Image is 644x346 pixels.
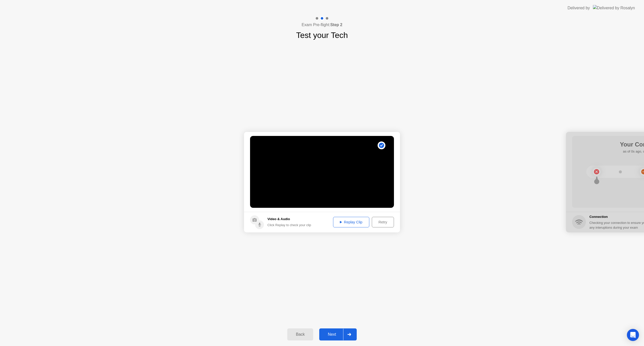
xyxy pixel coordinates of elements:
[321,332,343,337] div: Next
[374,220,392,224] div: Retry
[335,220,368,224] div: Replay Clip
[338,141,344,147] div: . . .
[568,5,590,11] div: Delivered by
[330,23,342,27] b: Step 2
[267,217,311,222] h5: Video & Audio
[302,22,342,28] h4: Exam Pre-flight:
[296,29,348,41] h1: Test your Tech
[627,329,639,341] div: Open Intercom Messenger
[335,141,341,147] div: !
[267,223,311,227] div: Click Replay to check your clip
[287,328,313,340] button: Back
[333,217,369,227] button: Replay Clip
[372,217,394,227] button: Retry
[319,328,357,340] button: Next
[593,5,635,11] img: Delivered by Rosalyn
[289,332,312,337] div: Back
